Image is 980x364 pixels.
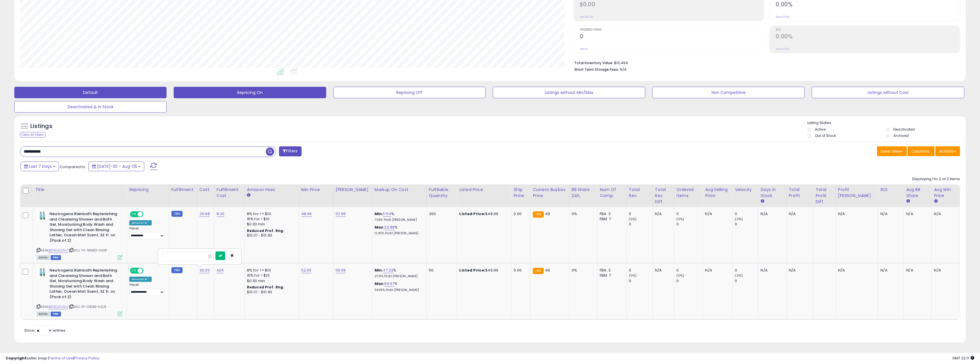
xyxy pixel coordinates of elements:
div: $0.30 min [247,222,294,227]
small: (0%) [676,217,684,221]
span: OFF [142,268,152,273]
div: Amazon AI * [129,277,152,282]
div: Total Profit Diff. [815,187,833,205]
button: Default [14,87,167,98]
a: 29.98 [199,211,210,217]
span: ON [130,212,138,217]
span: Columns [911,148,929,154]
div: N/A [838,211,874,217]
button: Last 7 Days [21,162,59,171]
small: FBM [171,267,183,273]
img: 41J-9gkQbbL._SL40_.jpg [37,268,48,277]
b: Total Inventory Value: [574,60,613,65]
a: 52.99 [336,211,346,217]
p: 7.06% Profit [PERSON_NAME] [375,218,422,222]
div: 0 [676,222,703,227]
small: FBM [171,211,183,217]
button: [DATE]-30 - Aug-05 [88,162,144,171]
div: N/A [789,211,809,217]
span: Show: entries [24,328,66,333]
div: 300 [429,211,453,217]
div: Avg BB Share [906,187,929,199]
small: (0%) [629,273,637,278]
b: Reduced Prof. Rng. [247,285,284,290]
p: 34.99% Profit [PERSON_NAME] [375,288,422,292]
div: Velocity [735,187,756,193]
div: % [375,211,422,222]
h2: 0.00% [776,33,960,41]
div: FBM: 7 [600,217,622,222]
div: 0 [735,278,758,284]
div: Avg Selling Price [705,187,730,199]
p: Listing States: [807,120,966,126]
a: B01KCJCV5U [48,248,68,253]
div: N/A [705,268,728,273]
span: Ordered Items [580,28,764,32]
div: 0 [735,268,758,273]
a: 22.88 [384,225,395,230]
button: Filters [279,146,301,156]
div: $49.99 [459,268,507,273]
div: Listed Price [459,187,509,193]
div: N/A [906,211,927,217]
div: 0 [676,268,703,273]
div: ASIN: [37,211,122,259]
div: N/A [880,211,899,217]
div: Displaying 1 to 2 of 2 items [912,176,960,182]
a: B01KCJCV5U [48,304,68,309]
b: Neutrogena Rainbath Replenishing and Cleansing Shower and Bath Gel, Moisturizing Body Wash and Sh... [50,268,119,301]
div: 0 [629,278,652,284]
span: | SKU: 37-O3OM-H2UE [69,304,106,309]
div: seller snap | | [6,356,99,361]
button: Repricing On [174,87,326,98]
div: 0 [735,211,758,217]
div: N/A [838,268,874,273]
a: 52.00 [301,267,312,273]
div: Current Buybox Price [533,187,567,199]
div: 0 [735,222,758,227]
div: Amazon Fees [247,187,296,193]
div: 0% [572,211,593,217]
b: Reduced Prof. Rng. [247,228,284,233]
small: Prev: 0 [580,47,588,51]
div: 0 [629,222,652,227]
label: Active [815,127,825,132]
a: 8.20 [217,211,225,217]
button: Save View [877,146,907,156]
span: 49 [545,267,550,273]
span: Compared to: [60,164,86,170]
div: Min Price [301,187,331,193]
span: | SKU: YV-96MO-VH2P [69,248,107,253]
div: N/A [934,211,955,217]
div: 0 [676,278,703,284]
span: ROI [776,28,960,32]
h5: Listings [30,122,52,130]
div: Cost [199,187,212,193]
small: Prev: 0.00% [776,15,789,19]
small: (0%) [735,273,743,278]
div: 0% [572,268,593,273]
small: Amazon Fees. [247,193,250,198]
b: Max: [375,225,385,230]
span: OFF [142,212,152,217]
small: FBA [533,211,543,218]
span: FBM [51,255,61,260]
div: % [375,281,422,292]
b: Min: [375,267,383,273]
label: Archived [893,133,909,138]
a: N/A [217,267,223,273]
div: $0.30 min [247,278,294,284]
small: Avg Win Price. [934,199,937,204]
div: N/A [655,268,670,273]
a: 69.97 [384,281,394,287]
div: Preset: [129,227,165,239]
span: N/A [620,67,627,72]
button: Deactivated & In Stock [14,101,167,113]
h2: 0 [580,33,764,41]
b: Min: [375,211,383,217]
p: 27.31% Profit [PERSON_NAME] [375,274,422,278]
div: 8% for <= $10 [247,211,294,217]
button: Non Competitive [652,87,805,98]
small: (0%) [629,217,637,221]
span: [DATE]-30 - Aug-05 [97,164,137,169]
